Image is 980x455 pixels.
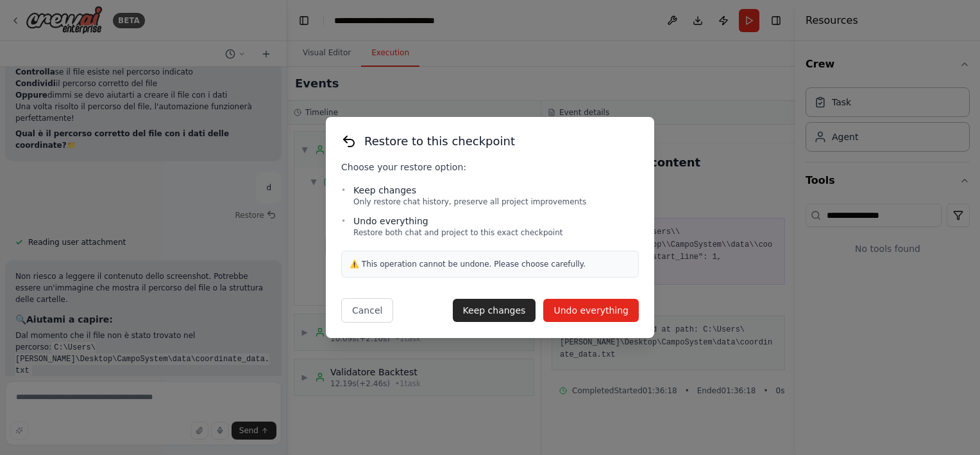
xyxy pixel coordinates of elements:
[543,299,639,322] button: Undo everything
[341,298,393,323] button: Cancel
[341,161,639,174] p: Choose your restore option:
[453,299,536,322] button: Keep changes
[353,227,562,238] p: Restore both chat and project to this exact checkpoint
[353,197,586,207] p: Only restore chat history, preserve all project improvements
[364,132,515,150] h3: Restore to this checkpoint
[341,185,346,195] span: •
[341,216,346,226] span: •
[350,259,630,269] p: ⚠️ This operation cannot be undone. Please choose carefully.
[353,184,586,197] p: Keep changes
[353,215,562,227] p: Undo everything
